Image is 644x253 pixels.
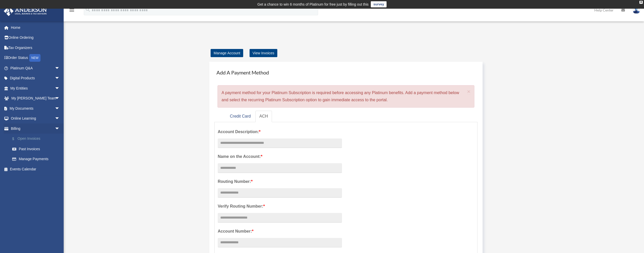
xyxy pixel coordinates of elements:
[4,22,67,33] a: Home
[257,1,369,7] div: Get a chance to win 6 months of Platinum for free just by filling out this
[7,154,65,164] a: Manage Payments
[4,83,67,93] a: My Entitiesarrow_drop_down
[69,9,75,13] a: menu
[29,54,40,62] div: NEW
[7,134,67,144] a: $Open Invoices
[4,43,67,53] a: Tax Organizers
[639,1,643,4] div: close
[211,49,243,57] a: Manage Account
[467,89,471,94] button: Close
[4,63,67,73] a: Platinum Q&Aarrow_drop_down
[250,49,277,57] a: View Invoices
[2,6,48,16] img: Anderson Advisors Platinum Portal
[371,1,387,7] a: survey
[218,228,342,235] label: Account Number:
[214,67,477,78] h4: Add A Payment Method
[85,7,91,12] i: search
[218,128,342,135] label: Account Description:
[226,111,255,122] a: Credit Card
[15,136,18,142] span: $
[4,164,67,174] a: Events Calendar
[55,63,65,73] span: arrow_drop_down
[4,123,67,134] a: Billingarrow_drop_down
[55,113,65,124] span: arrow_drop_down
[217,85,474,108] div: A payment method for your Platinum Subscription is required before accessing any Platinum benefit...
[4,93,67,104] a: My [PERSON_NAME] Teamarrow_drop_down
[4,113,67,124] a: Online Learningarrow_drop_down
[467,88,471,94] span: ×
[55,73,65,84] span: arrow_drop_down
[633,6,640,14] img: User Pic
[255,111,272,122] a: ACH
[69,7,75,13] i: menu
[7,144,67,154] a: Past Invoices
[55,123,65,134] span: arrow_drop_down
[4,103,67,113] a: My Documentsarrow_drop_down
[218,203,342,210] label: Verify Routing Number:
[55,83,65,94] span: arrow_drop_down
[218,153,342,160] label: Name on the Account:
[218,178,342,185] label: Routing Number:
[4,53,67,63] a: Order StatusNEW
[4,33,67,43] a: Online Ordering
[4,73,67,83] a: Digital Productsarrow_drop_down
[55,103,65,114] span: arrow_drop_down
[55,93,65,104] span: arrow_drop_down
